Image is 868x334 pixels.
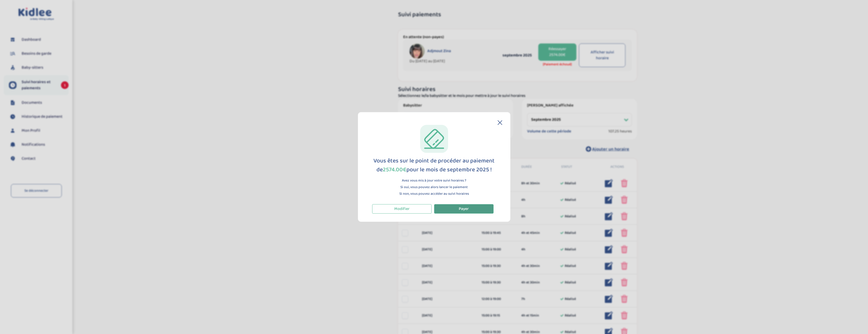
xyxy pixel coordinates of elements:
button: Payer [434,204,494,214]
button: Modifier [372,204,432,214]
p: Avez vous mis à jour votre suivi horaires ? [399,178,469,183]
p: Si non, vous pouvez accéder au suivi horaires [399,191,469,196]
p: Si oui, vous pouvez alors lancer le paiement [399,185,469,190]
span: 2574.00€ [383,165,406,174]
div: Vous êtes sur le point de procéder au paiement de pour le mois de septembre 2025 ! [372,157,496,174]
span: Payer [459,206,469,212]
